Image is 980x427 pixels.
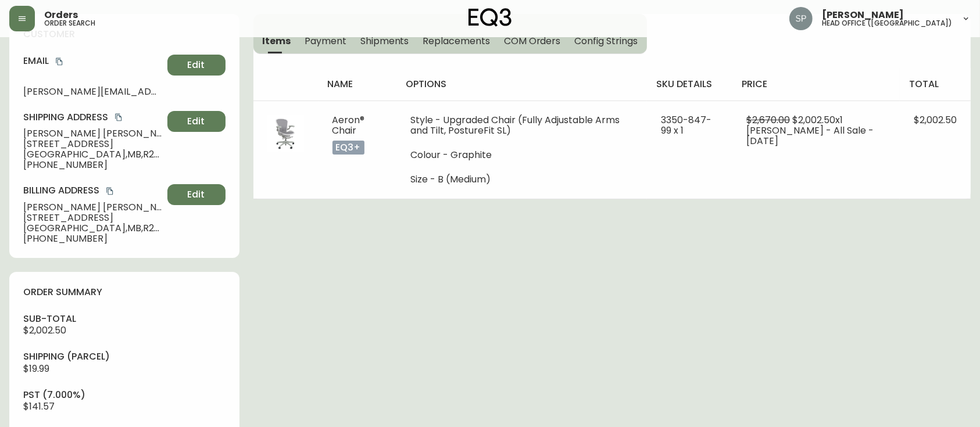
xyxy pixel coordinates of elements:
span: $19.99 [23,362,49,375]
span: [PHONE_NUMBER] [23,234,163,244]
span: $2,002.50 [914,113,957,127]
span: $2,670.00 [746,113,790,127]
button: copy [53,56,65,67]
h4: pst (7.000%) [23,389,226,401]
p: eq3+ [332,141,364,155]
span: Edit [188,115,205,128]
span: Config Strings [574,35,637,47]
span: $2,002.50 x 1 [792,113,843,127]
span: $2,002.50 [23,324,66,337]
button: copy [113,112,124,123]
li: Style - Upgraded Chair (Fully Adjustable Arms and Tilt, PostureFit SL) [410,115,633,136]
span: [PERSON_NAME] - All Sale - [DATE] [746,124,874,148]
span: [STREET_ADDRESS] [23,139,163,149]
span: 3350-847-99 x 1 [661,113,711,137]
h4: sub-total [23,313,226,325]
span: [GEOGRAPHIC_DATA] , MB , R2H 1Z7 , CA [23,149,163,160]
h4: order summary [23,286,226,299]
h4: Email [23,55,163,67]
h4: options [406,78,638,91]
span: [PERSON_NAME] [822,10,904,20]
h5: order search [44,20,95,27]
span: [GEOGRAPHIC_DATA] , MB , R2H 1Z7 , CA [23,223,163,234]
span: [PERSON_NAME] [PERSON_NAME] [23,202,163,213]
li: Colour - Graphite [410,150,633,160]
li: Size - B (Medium) [410,174,633,185]
span: Payment [305,35,346,47]
span: Aeron® Chair [332,113,365,137]
img: logo [468,8,512,27]
span: Shipments [360,35,409,47]
h4: name [328,78,387,91]
button: Edit [167,55,226,76]
button: copy [104,185,116,197]
h4: Shipping Address [23,111,163,124]
button: Edit [167,184,226,205]
span: Items [263,35,291,47]
button: Edit [167,111,226,132]
h4: Billing Address [23,184,163,197]
h4: Shipping ( Parcel ) [23,350,226,363]
span: Replacements [423,35,489,47]
span: COM Orders [504,35,561,47]
span: [PERSON_NAME] [PERSON_NAME] [23,128,163,139]
span: Edit [188,59,205,71]
img: 0822fe5a-213f-45c7-b14c-cef6ebddc79fOptional[Aeron-2023-LPs_0005_850-00.jpg].jpg [267,115,305,152]
span: [PERSON_NAME][EMAIL_ADDRESS][DOMAIN_NAME] [23,87,163,97]
h4: price [742,78,890,91]
span: $141.57 [23,400,55,413]
span: Orders [44,10,78,20]
h5: head office ([GEOGRAPHIC_DATA]) [822,20,952,27]
span: [STREET_ADDRESS] [23,213,163,223]
h4: total [909,78,961,91]
img: 0cb179e7bf3690758a1aaa5f0aafa0b4 [789,7,813,30]
h4: sku details [656,78,723,91]
span: [PHONE_NUMBER] [23,160,163,170]
span: Edit [188,188,205,201]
